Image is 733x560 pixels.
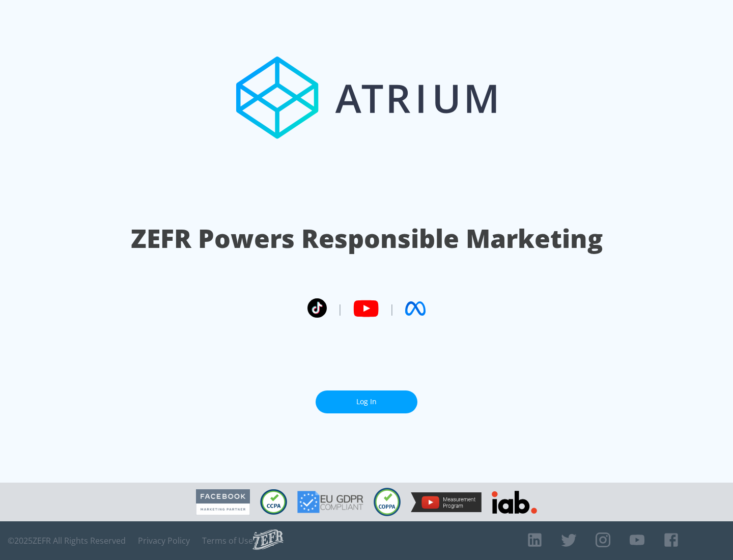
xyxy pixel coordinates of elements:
img: COPPA Compliant [374,488,401,516]
a: Terms of Use [202,536,253,546]
img: GDPR Compliant [297,491,363,513]
h1: ZEFR Powers Responsible Marketing [131,221,603,256]
img: IAB [492,491,537,514]
img: YouTube Measurement Program [411,492,482,512]
span: © 2025 ZEFR All Rights Reserved [8,536,126,546]
a: Privacy Policy [138,536,190,546]
a: Log In [316,390,417,413]
span: | [389,301,395,316]
img: CCPA Compliant [260,489,287,515]
img: Facebook Marketing Partner [196,489,250,515]
span: | [337,301,343,316]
